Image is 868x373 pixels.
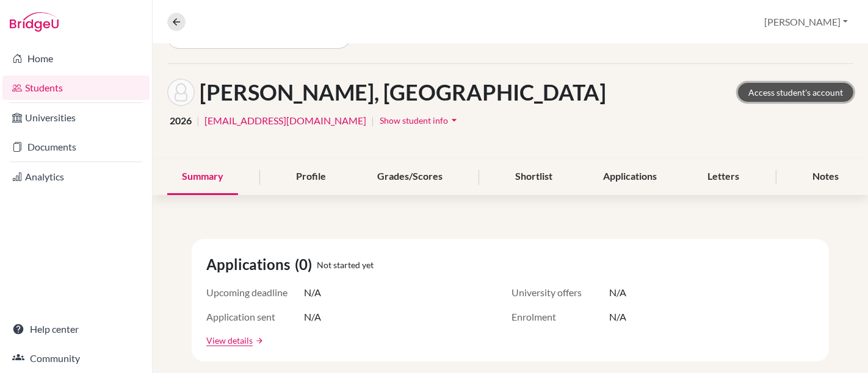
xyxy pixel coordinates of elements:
[206,285,304,300] span: Upcoming deadline
[379,111,461,130] button: Show student infoarrow_drop_down
[798,159,853,195] div: Notes
[588,159,671,195] div: Applications
[253,336,264,345] a: arrow_forward
[2,46,150,71] a: Home
[167,159,238,195] div: Summary
[2,135,150,159] a: Documents
[371,113,374,128] span: |
[304,310,321,324] span: N/A
[512,310,609,324] span: Enrolment
[2,105,150,130] a: Universities
[609,285,626,300] span: N/A
[200,79,606,105] h1: [PERSON_NAME], [GEOGRAPHIC_DATA]
[609,310,626,324] span: N/A
[448,114,460,126] i: arrow_drop_down
[759,10,853,34] button: [PERSON_NAME]
[295,254,317,275] span: (0)
[2,317,150,341] a: Help center
[197,113,200,128] span: |
[738,83,853,102] a: Access student's account
[693,159,754,195] div: Letters
[363,159,457,195] div: Grades/Scores
[206,254,295,275] span: Applications
[317,258,374,271] span: Not started yet
[206,334,253,347] a: View details
[206,310,304,324] span: Application sent
[304,285,321,300] span: N/A
[167,79,195,106] img: Thalles Davi Araujo's avatar
[380,115,448,126] span: Show student info
[281,159,341,195] div: Profile
[204,113,366,128] a: [EMAIL_ADDRESS][DOMAIN_NAME]
[2,346,150,371] a: Community
[512,285,609,300] span: University offers
[170,113,192,128] span: 2026
[2,76,150,100] a: Students
[10,12,59,32] img: Bridge-U
[501,159,567,195] div: Shortlist
[2,165,150,189] a: Analytics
